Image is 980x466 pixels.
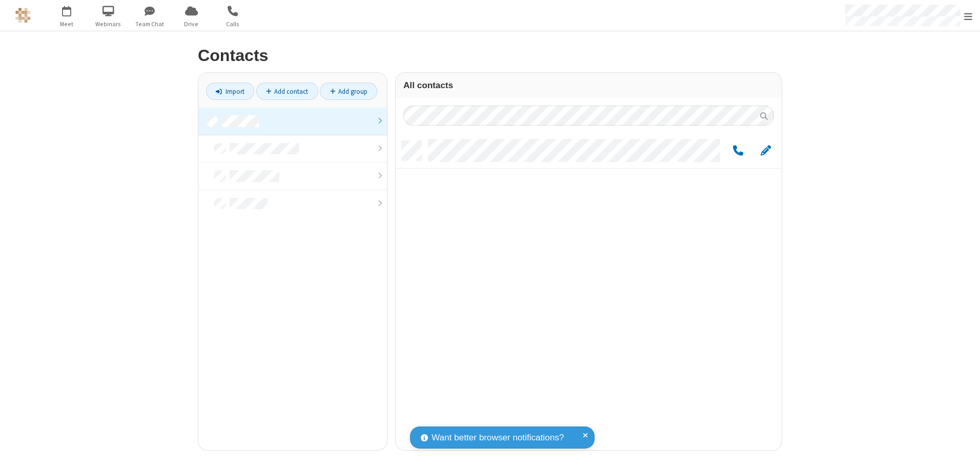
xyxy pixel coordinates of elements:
div: grid [396,133,782,450]
a: Import [206,83,254,100]
span: Meet [48,19,86,29]
button: Edit [756,145,775,157]
img: QA Selenium DO NOT DELETE OR CHANGE [15,8,31,23]
a: Add contact [256,83,318,100]
a: Add group [320,83,377,100]
span: Team Chat [131,19,169,29]
h3: All contacts [403,80,774,90]
span: Want better browser notifications? [432,431,564,444]
button: Call by phone [728,145,748,157]
h2: Contacts [198,47,782,65]
span: Drive [172,19,211,29]
span: Calls [214,19,252,29]
span: Webinars [89,19,128,29]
